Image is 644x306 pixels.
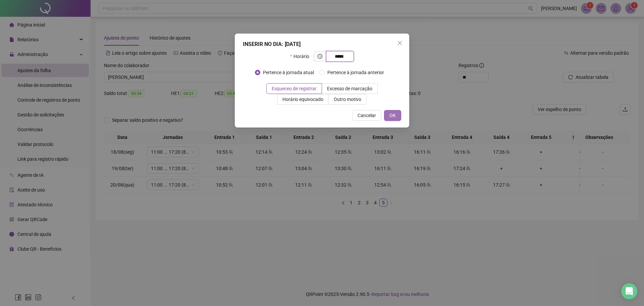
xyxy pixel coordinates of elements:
span: Outro motivo [334,97,361,102]
button: Cancelar [352,110,381,121]
div: INSERIR NO DIA : [DATE] [243,40,401,48]
button: Close [394,38,405,48]
span: close [397,40,402,46]
span: Horário equivocado [282,97,323,102]
span: Pertence à jornada atual [260,69,317,76]
div: Open Intercom Messenger [621,283,637,299]
span: Excesso de marcação [327,86,372,91]
span: Pertence à jornada anterior [325,69,387,76]
span: Esqueceu de registrar [272,86,317,91]
span: OK [389,112,396,119]
label: Horário [290,51,313,62]
span: clock-circle [318,54,322,59]
span: Cancelar [358,112,376,119]
button: OK [384,110,401,121]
